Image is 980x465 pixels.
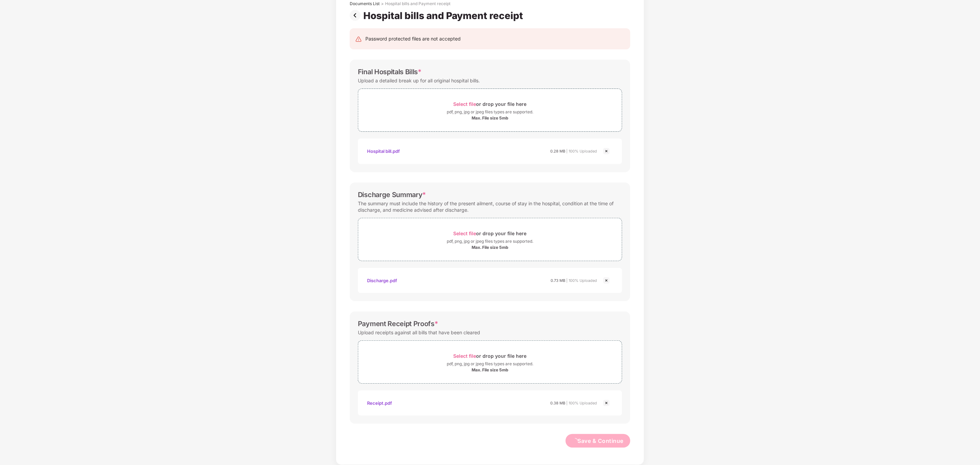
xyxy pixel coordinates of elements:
[447,109,533,115] div: pdf, png, jpg or jpeg files types are supported.
[472,115,508,121] div: Max. File size 5mb
[358,94,622,126] span: Select fileor drop your file herepdf, png, jpg or jpeg files types are supported.Max. File size 5mb
[367,275,397,286] div: Discharge.pdf
[472,245,508,250] div: Max. File size 5mb
[454,99,527,109] div: or drop your file here
[358,191,426,199] div: Discharge Summary
[350,10,363,21] img: svg+xml;base64,PHN2ZyBpZD0iUHJldi0zMngzMiIgeG1sbnM9Imh0dHA6Ly93d3cudzMub3JnLzIwMDAvc3ZnIiB3aWR0aD...
[454,229,527,238] div: or drop your file here
[550,149,565,154] span: 0.28 MB
[566,149,597,154] span: | 100% Uploaded
[367,145,400,157] div: Hospital bill.pdf
[381,1,384,6] div: >
[358,320,438,328] div: Payment Receipt Proofs
[350,1,380,6] div: Documents List
[454,101,476,107] span: Select file
[367,397,392,409] div: Receipt.pdf
[566,278,597,283] span: | 100% Uploaded
[363,10,526,21] div: Hospital bills and Payment receipt
[358,223,622,256] span: Select fileor drop your file herepdf, png, jpg or jpeg files types are supported.Max. File size 5mb
[472,367,508,373] div: Max. File size 5mb
[358,68,422,76] div: Final Hospitals Bills
[550,401,565,405] span: 0.38 MB
[447,360,533,367] div: pdf, png, jpg or jpeg files types are supported.
[454,353,476,359] span: Select file
[566,434,631,448] button: loadingSave & Continue
[358,76,480,85] div: Upload a detailed break up for all original hospital bills.
[566,401,597,405] span: | 100% Uploaded
[551,278,565,283] span: 0.73 MB
[355,36,362,43] img: svg+xml;base64,PHN2ZyB4bWxucz0iaHR0cDovL3d3dy53My5vcmcvMjAwMC9zdmciIHdpZHRoPSIyNCIgaGVpZ2h0PSIyNC...
[385,1,451,6] div: Hospital bills and Payment receipt
[358,199,622,214] div: The summary must include the history of the present ailment, course of stay in the hospital, cond...
[358,328,480,337] div: Upload receipts against all bills that have been cleared
[602,399,611,407] img: svg+xml;base64,PHN2ZyBpZD0iQ3Jvc3MtMjR4MjQiIHhtbG5zPSJodHRwOi8vd3d3LnczLm9yZy8yMDAwL3N2ZyIgd2lkdG...
[358,346,622,378] span: Select fileor drop your file herepdf, png, jpg or jpeg files types are supported.Max. File size 5mb
[602,147,611,155] img: svg+xml;base64,PHN2ZyBpZD0iQ3Jvc3MtMjR4MjQiIHhtbG5zPSJodHRwOi8vd3d3LnczLm9yZy8yMDAwL3N2ZyIgd2lkdG...
[447,238,533,245] div: pdf, png, jpg or jpeg files types are supported.
[602,276,611,285] img: svg+xml;base64,PHN2ZyBpZD0iQ3Jvc3MtMjR4MjQiIHhtbG5zPSJodHRwOi8vd3d3LnczLm9yZy8yMDAwL3N2ZyIgd2lkdG...
[454,230,476,236] span: Select file
[365,35,461,43] div: Password protected files are not accepted
[454,351,527,360] div: or drop your file here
